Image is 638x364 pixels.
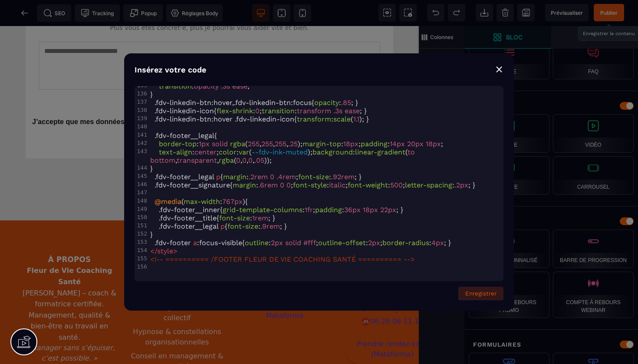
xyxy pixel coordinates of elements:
[286,181,291,189] span: 0
[219,156,234,164] span: rgba
[426,140,441,148] span: 18px
[408,148,415,156] span: to
[390,181,403,189] span: 500
[233,181,256,189] span: margin
[159,148,192,156] span: text-align
[249,173,268,181] span: .2rem
[135,90,148,97] div: 136
[303,239,316,247] span: #fff
[22,228,117,239] h3: À propos
[129,299,225,323] li: Hypnose & constellations organisationnelles
[155,98,211,107] span: .fdv-linkedin-btn
[150,181,475,189] span: { : ; : ; : ; : ; }
[135,181,148,187] div: 146
[275,140,286,148] span: 255
[155,197,181,206] span: @media
[293,181,327,189] span: font-style
[221,82,230,90] span: .3s
[150,140,443,148] span: : ( , , , ); : ; : ;
[159,222,218,230] span: .fdv-footer__legal
[343,140,358,148] span: 18px
[361,140,388,148] span: padding
[234,98,291,107] span: .fdv-linkedin-btn
[152,253,225,272] em: Manager sans s’épuiser
[255,107,260,115] span: 0
[380,206,396,214] span: 22px
[245,239,269,247] span: outline
[155,115,211,123] span: .fdv-linkedin-btn
[240,262,329,274] a: S’abonner à la newsletter
[363,206,378,214] span: 18px
[368,239,380,247] span: 2px
[135,247,148,253] div: 154
[285,239,301,247] span: solid
[405,181,452,189] span: letter-spacing
[135,64,503,75] div: Insérez votre code
[288,140,298,148] span: .25
[129,250,225,275] li: Programme 360° –
[177,156,217,164] span: transparent
[329,181,345,189] span: italic
[150,156,175,164] span: bottom
[236,156,240,164] span: 0
[242,156,247,164] span: 0
[135,123,148,130] div: 140
[345,107,360,115] span: ease
[237,228,332,239] h3: Ressources
[454,181,468,189] span: .2px
[248,156,253,164] span: 0
[129,323,225,348] li: Conseil en management & qualité
[32,91,336,101] label: J’accepte que mes données soient utilisées pour être recontacté·e au sujet de ma demande.
[219,148,237,156] span: color
[252,148,308,156] span: --fdv-ink-muted
[355,148,405,156] span: linear-gradient
[318,239,366,247] span: outline-offset
[135,239,148,245] div: 153
[223,206,303,214] span: grid-template-columns
[193,239,197,247] span: a
[135,164,148,171] div: 144
[150,197,248,206] span: ( : ){
[135,263,148,270] div: 156
[407,140,424,148] span: 20px
[22,317,117,338] p: « Manager sans s’épuiser, c’est possible. »
[258,181,278,189] span: .6rem
[333,115,351,123] span: scale
[150,164,153,173] span: }
[298,173,329,181] span: font-size
[199,239,242,247] span: focus-visible
[194,82,219,90] span: opacity
[135,115,148,121] div: 139
[239,148,249,156] span: var
[252,214,268,222] span: 1rem
[22,338,117,349] nav: Navigation principale
[150,206,403,214] span: { : ; : ; }
[248,140,260,148] span: 255
[237,274,332,296] a: Espace client Metaforma
[155,173,214,181] span: .fdv-footer__legal
[217,107,253,115] span: flex-shrink
[135,214,148,220] div: 150
[219,214,250,222] span: font-size
[155,181,230,189] span: .fdv-footer__signature
[135,131,148,138] div: 141
[194,148,217,156] span: center
[135,148,148,154] div: 143
[150,222,287,230] span: { : ; }
[297,115,331,123] span: transform
[237,239,332,295] nav: Liens ressources
[344,206,361,214] span: 36px
[150,239,451,247] span: : { : ; : ; : ; }
[157,247,173,255] span: style
[345,264,440,289] a: [EMAIL_ADDRESS][DOMAIN_NAME]
[458,287,503,300] button: Enregistrer
[382,239,429,247] span: border-radius
[135,140,148,146] div: 142
[341,98,351,107] span: .85
[312,148,353,156] span: background
[159,214,217,222] span: .fdv-footer__title
[353,115,359,123] span: 1.1
[129,228,225,250] h3: Formations & accompagnements
[173,247,178,255] span: >
[150,255,415,263] span: <!-- ========== /FOOTER FLEUR DE VIE COACHING SANTÉ ========== -->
